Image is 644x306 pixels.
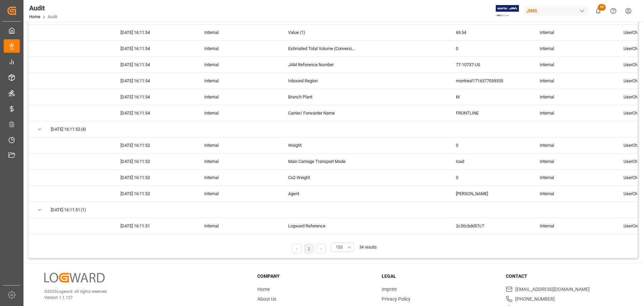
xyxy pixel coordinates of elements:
[382,273,498,280] h3: Legal
[448,41,532,56] div: 0
[382,287,397,292] a: Imprint
[280,218,364,234] div: Logward Reference
[44,289,240,295] p: © 2025 Logward. All rights reserved.
[606,3,621,18] button: Help Center
[591,3,606,18] button: show 40 new notifications
[196,25,280,40] div: Internal
[44,273,105,282] img: Logward Logo
[532,89,615,105] div: Internal
[280,186,364,202] div: Agent
[257,296,276,302] a: About Us
[196,186,280,202] div: Internal
[196,89,280,105] div: Internal
[257,287,270,292] a: Home
[359,245,377,250] span: 34 results
[448,137,532,153] div: 0
[29,3,57,13] div: Audit
[532,57,615,73] div: Internal
[280,25,364,40] div: Value (1)
[532,186,615,202] div: Internal
[448,57,532,73] div: 77-10737-US
[448,25,532,40] div: 69.54
[81,122,86,137] span: (4)
[448,218,532,234] div: 2c30cbdd57c7
[280,105,364,121] div: Carrier/ Forwarder Name
[532,105,615,121] div: Internal
[196,57,280,73] div: Internal
[292,244,302,253] li: Previous Page
[448,73,532,89] div: montreal1716377059335
[280,57,364,73] div: JAM Reference Number
[112,186,196,202] div: [DATE] 16:11:52
[112,73,196,89] div: [DATE] 16:11:54
[196,137,280,153] div: Internal
[112,218,196,234] div: [DATE] 16:11:51
[304,244,314,253] li: 1
[51,202,80,218] span: [DATE] 16:11:51
[112,25,196,40] div: [DATE] 16:11:54
[331,243,354,252] button: open menu
[448,154,532,169] div: road
[112,57,196,73] div: [DATE] 16:11:54
[112,137,196,153] div: [DATE] 16:11:52
[112,170,196,185] div: [DATE] 16:11:52
[448,170,532,185] div: 0
[257,273,373,280] h3: Company
[280,73,364,89] div: Inbound Region
[280,137,364,153] div: Weight
[524,4,591,17] button: JIMS
[51,122,80,137] span: [DATE] 16:11:52
[448,89,532,105] div: M
[532,218,615,234] div: Internal
[308,247,310,251] a: 1
[280,170,364,185] div: Co2 Weight
[196,218,280,234] div: Internal
[515,286,590,293] span: [EMAIL_ADDRESS][DOMAIN_NAME]
[532,73,615,89] div: Internal
[382,296,411,302] a: Privacy Policy
[524,6,588,16] div: JIMS
[112,41,196,56] div: [DATE] 16:11:54
[532,25,615,40] div: Internal
[112,89,196,105] div: [DATE] 16:11:54
[196,41,280,56] div: Internal
[448,186,532,202] div: [PERSON_NAME]
[112,105,196,121] div: [DATE] 16:11:54
[112,154,196,169] div: [DATE] 16:11:52
[196,105,280,121] div: Internal
[280,154,364,169] div: Main Carriage Transport Mode
[81,202,86,218] span: (1)
[448,105,532,121] div: FRONTLINE
[532,41,615,56] div: Internal
[196,73,280,89] div: Internal
[506,273,622,280] h3: Contact
[44,295,240,301] p: Version 1.1.127
[532,170,615,185] div: Internal
[496,5,519,17] img: Exertis%20JAM%20-%20Email%20Logo.jpg_1722504956.jpg
[316,244,326,253] li: Next Page
[280,89,364,105] div: Branch Plant
[515,296,555,303] span: [PHONE_NUMBER]
[29,14,40,19] a: Home
[196,170,280,185] div: Internal
[532,137,615,153] div: Internal
[336,244,343,250] span: 100
[280,41,364,56] div: Estimated Total Volume (Conversion)
[532,154,615,169] div: Internal
[598,4,606,11] span: 40
[196,154,280,169] div: Internal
